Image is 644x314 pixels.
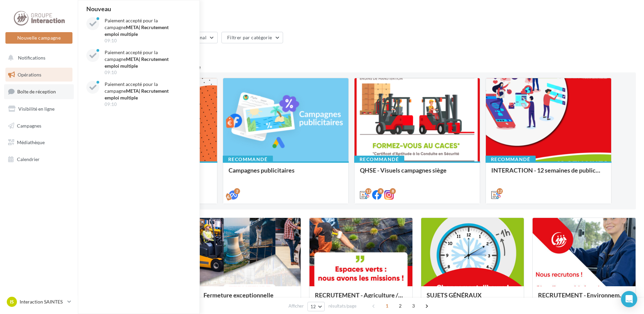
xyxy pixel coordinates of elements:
span: 12 [310,304,316,309]
div: Fermeture exceptionnelle [203,292,296,305]
div: Campagnes publicitaires [229,167,343,180]
div: 2 [234,188,240,194]
div: QHSE - Visuels campagnes siège [360,167,474,180]
div: 12 [497,188,503,194]
span: Boîte de réception [17,89,56,94]
span: Notifications [18,55,45,61]
div: RECRUTEMENT - Environnement [538,292,630,305]
span: Médiathèque [17,139,45,145]
span: Visibilité en ligne [18,106,55,112]
span: 3 [408,300,419,311]
a: Visibilité en ligne [4,102,74,116]
div: Open Intercom Messenger [621,291,637,307]
a: Campagnes [4,119,74,133]
span: Calendrier [17,156,40,162]
span: Opérations [18,72,41,77]
div: RECRUTEMENT - Agriculture / Espaces verts [315,292,407,305]
a: IS Interaction SAINTES [5,295,72,308]
button: Nouvelle campagne [5,32,72,44]
div: SUJETS GÉNÉRAUX [427,292,519,305]
div: Recommandé [354,156,404,163]
div: Opérations marketing [86,11,636,21]
div: Recommandé [486,156,536,163]
div: Recommandé [223,156,273,163]
span: IS [10,298,14,305]
span: Campagnes [17,122,41,128]
a: Opérations [4,68,74,82]
a: Boîte de réception [4,84,74,99]
div: 8 [378,188,384,194]
a: Calendrier [4,152,74,166]
button: Filtrer par catégorie [221,32,283,43]
div: 12 [365,188,371,194]
span: Afficher [288,303,304,309]
span: 2 [395,300,406,311]
div: 8 [390,188,396,194]
span: résultats/page [328,303,357,309]
a: Médiathèque [4,135,74,150]
button: 12 [307,302,325,311]
p: Interaction SAINTES [20,298,65,305]
span: 1 [382,300,392,311]
div: 4 opérations recommandées par votre enseigne [86,64,636,70]
button: Notifications [4,51,71,65]
div: INTERACTION - 12 semaines de publication [491,167,606,180]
